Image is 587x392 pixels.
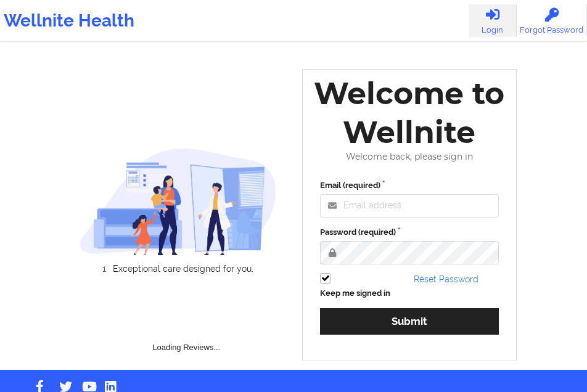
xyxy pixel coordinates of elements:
a: Forgot Password [517,4,587,37]
label: Email (required) [320,179,499,192]
label: Keep me signed in [320,287,390,300]
button: Submit [320,308,499,335]
a: Login [469,4,517,37]
a: Reset Password [414,274,478,284]
img: wellnite-auth-hero_200.c722682e.png [80,148,277,255]
input: Email address [320,194,499,218]
div: Welcome back, please sign in [311,152,507,162]
div: Welcome to Wellnite [311,74,507,152]
label: Password (required) [320,226,499,239]
div: Loading Reviews... [80,295,294,354]
li: Exceptional care designed for you. [90,264,276,274]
